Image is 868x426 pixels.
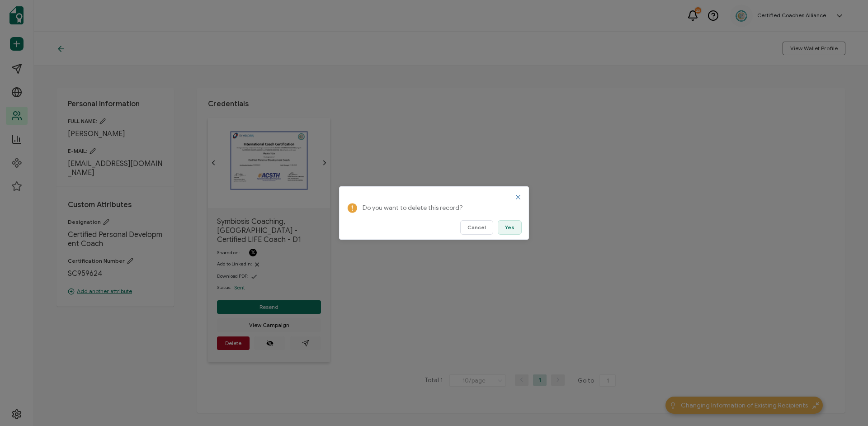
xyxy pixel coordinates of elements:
[467,225,486,230] span: Cancel
[514,194,522,201] button: Close
[505,225,514,230] span: Yes
[823,383,868,426] iframe: Chat Widget
[498,220,522,235] button: Yes
[363,203,516,213] p: Do you want to delete this record?
[460,220,493,235] button: Cancel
